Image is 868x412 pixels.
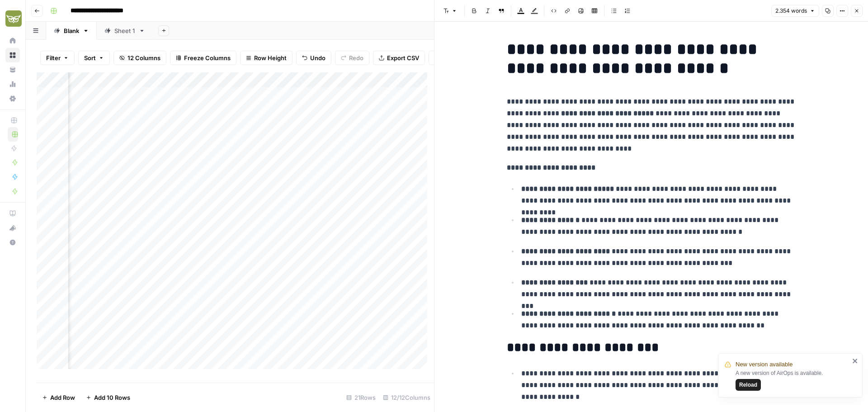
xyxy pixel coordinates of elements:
[113,51,166,65] button: 12 Columns
[170,51,236,65] button: Freeze Columns
[254,53,287,62] span: Row Height
[40,51,75,65] button: Filter
[310,53,325,62] span: Undo
[46,53,61,62] span: Filter
[50,393,75,402] span: Add Row
[5,77,20,91] a: Usage
[296,51,331,65] button: Undo
[736,369,849,391] div: A new version of AirOps is available.
[387,53,419,62] span: Export CSV
[64,26,79,35] div: Blank
[46,22,97,40] a: Blank
[5,48,20,62] a: Browse
[97,22,153,40] a: Sheet 1
[127,53,160,62] span: 12 Columns
[379,390,434,405] div: 12/12 Columns
[5,62,20,77] a: Your Data
[5,91,20,106] a: Settings
[739,381,757,389] span: Reload
[6,221,19,235] div: What's new?
[852,357,859,365] button: close
[80,390,136,405] button: Add 10 Rows
[37,390,80,405] button: Add Row
[78,51,110,65] button: Sort
[184,53,231,62] span: Freeze Columns
[5,221,20,235] button: What's new?
[114,26,135,35] div: Sheet 1
[335,51,369,65] button: Redo
[736,360,793,369] span: New version available
[736,379,761,391] button: Reload
[5,206,20,221] a: AirOps Academy
[771,5,819,17] button: 2.354 words
[373,51,425,65] button: Export CSV
[240,51,292,65] button: Row Height
[5,235,20,250] button: Help + Support
[5,7,20,30] button: Workspace: Evergreen Media
[5,33,20,48] a: Home
[5,10,22,27] img: Evergreen Media Logo
[84,53,96,62] span: Sort
[349,53,363,62] span: Redo
[94,393,130,402] span: Add 10 Rows
[343,390,379,405] div: 21 Rows
[775,7,807,15] span: 2.354 words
